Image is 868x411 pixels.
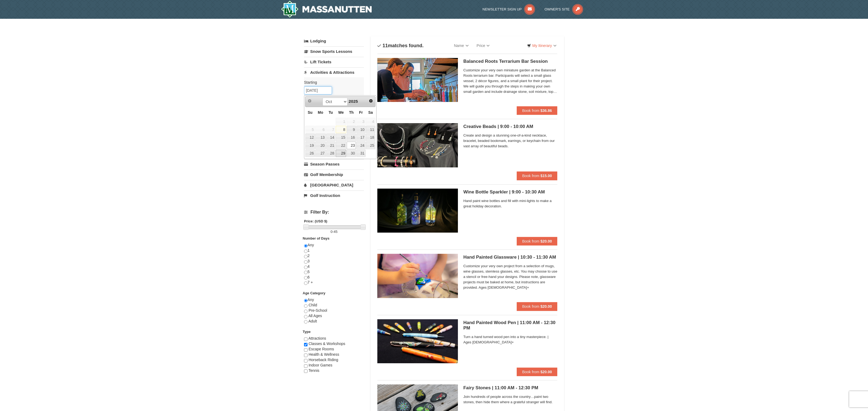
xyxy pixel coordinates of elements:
[368,110,373,115] span: Saturday
[540,108,552,113] strong: $36.86
[315,142,325,149] a: 20
[366,118,375,125] span: 4
[347,134,356,141] a: 16
[522,304,539,309] span: Book from
[336,118,346,125] span: 1
[328,110,333,115] span: Tuesday
[377,254,458,298] img: 6619869-1087-61253eaa.jpg
[356,134,366,141] a: 17
[347,126,356,133] a: 9
[309,363,332,367] span: Indoor Games
[303,236,330,240] strong: Number of Days
[309,342,345,346] span: Classes & Workshops
[281,1,372,18] a: Massanutten Resort
[304,243,364,291] div: Any 1 2 3 4 5 6 7 +
[304,46,364,56] a: Snow Sports Lessons
[306,97,313,105] a: Prev
[377,319,458,363] img: 6619869-1177-cc16f8d1.jpg
[303,291,325,295] strong: Age Category
[303,330,310,334] strong: Type
[540,370,552,374] strong: $20.00
[356,118,366,125] span: 3
[309,352,339,357] span: Health & Wellness
[377,189,458,233] img: 6619869-1641-51665117.jpg
[336,150,346,157] a: 29
[326,134,335,141] a: 14
[304,229,364,234] label: -
[309,347,334,351] span: Escape Rooms
[304,36,364,46] a: Lodging
[524,42,560,50] a: My Itinerary
[326,142,335,149] a: 21
[463,263,557,290] span: Customize your very own project from a selection of mugs, wine glasses, stemless glasses, etc. Yo...
[463,124,557,129] h5: Creative Beads | 9:00 - 10:00 AM
[517,171,557,180] button: Book from $15.00
[315,126,325,133] span: 6
[338,110,344,115] span: Wednesday
[336,142,346,149] a: 22
[366,134,375,141] a: 18
[305,150,315,157] a: 26
[463,394,557,405] span: Join hundreds of people across the country…paint two stones, then hide them where a grateful stra...
[522,174,539,178] span: Book from
[304,190,364,200] a: Golf Instruction
[517,106,557,115] button: Book from $36.86
[356,126,366,133] a: 10
[334,230,337,234] span: 45
[463,59,557,64] h5: Balanced Roots Terrarium Bar Session
[304,80,360,85] label: Starting
[517,237,557,245] button: Book from $20.00
[318,110,323,115] span: Monday
[308,314,322,318] span: All Ages
[304,57,364,67] a: Lift Tickets
[304,67,364,77] a: Activities & Attractions
[473,40,494,51] a: Price
[304,297,364,329] div: Any
[367,97,375,105] a: Next
[308,336,326,340] span: Attractions
[281,1,372,18] img: Massanutten Resort Logo
[517,368,557,376] button: Book from $20.00
[463,133,557,149] span: Create and design a stunning one-of-a-kind necklace, bracelet, beaded bookmark, earrings, or keyc...
[309,358,338,362] span: Horseback Riding
[347,142,356,149] a: 23
[305,134,315,141] a: 12
[309,303,317,307] span: Child
[315,134,325,141] a: 13
[336,126,346,133] a: 8
[326,150,335,157] a: 28
[382,43,388,48] span: 11
[366,142,375,149] a: 25
[483,7,522,11] span: Newsletter Sign Up
[463,255,557,260] h5: Hand Painted Glassware | 10:30 - 11:30 AM
[540,304,552,309] strong: $20.00
[359,110,363,115] span: Friday
[304,170,364,179] a: Golf Membership
[305,142,315,149] a: 19
[522,239,539,243] span: Book from
[305,126,315,133] span: 5
[304,159,364,169] a: Season Passes
[377,58,458,102] img: 18871151-30-393e4332.jpg
[315,150,325,157] a: 27
[463,198,557,209] span: Hand paint wine bottles and fill with mini-lights to make a great holiday decoration.
[463,334,557,345] span: Turn a hand turned wood pen into a tiny masterpiece. | Ages [DEMOGRAPHIC_DATA]+
[377,43,424,48] h4: matches found.
[308,319,317,323] span: Adult
[463,189,557,195] h5: Wine Bottle Sparkler | 9:00 - 10:30 AM
[463,320,557,331] h5: Hand Painted Wood Pen | 11:00 AM - 12:30 PM
[517,302,557,311] button: Book from $20.00
[545,7,570,11] span: Owner's Site
[356,142,366,149] a: 24
[326,126,335,133] span: 7
[366,126,375,133] a: 11
[356,150,366,157] a: 31
[545,7,583,11] a: Owner's Site
[522,108,539,113] span: Book from
[349,110,354,115] span: Thursday
[336,134,346,141] a: 15
[331,230,332,234] span: 0
[308,99,312,103] span: Prev
[304,210,364,215] h4: Filter By:
[347,118,356,125] span: 2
